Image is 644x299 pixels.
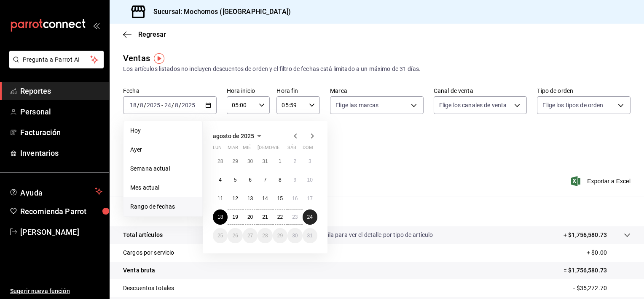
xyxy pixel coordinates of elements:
[123,284,174,293] p: Descuentos totales
[537,88,631,94] label: Tipo de orden
[217,233,223,239] abbr: 25 de agosto de 2025
[123,206,631,216] p: Resumen
[292,214,298,220] abbr: 23 de agosto de 2025
[258,209,272,225] button: 21 de agosto de 2025
[123,231,163,239] p: Total artículos
[587,248,631,257] p: + $0.00
[279,158,282,164] abbr: 1 de agosto de 2025
[287,191,302,206] button: 16 de agosto de 2025
[20,106,102,117] span: Personal
[146,102,161,109] input: ----
[217,196,223,201] abbr: 11 de agosto de 2025
[213,191,228,206] button: 11 de agosto de 2025
[303,228,317,243] button: 31 de agosto de 2025
[277,214,283,220] abbr: 22 de agosto de 2025
[573,176,631,186] button: Exportar a Excel
[563,266,631,275] p: = $1,756,580.73
[140,102,144,109] input: --
[213,209,228,225] button: 18 de agosto de 2025
[542,101,603,109] span: Elige los tipos de orden
[147,7,291,17] h3: Sucursal: Mochomos ([GEOGRAPHIC_DATA])
[234,177,237,183] abbr: 5 de agosto de 2025
[123,30,166,38] button: Regresar
[9,51,104,68] button: Pregunta a Parrot AI
[130,183,196,192] span: Mes actual
[228,172,242,188] button: 5 de agosto de 2025
[123,88,217,94] label: Fecha
[287,228,302,243] button: 30 de agosto de 2025
[307,233,313,239] abbr: 31 de agosto de 2025
[307,214,313,220] abbr: 24 de agosto de 2025
[213,228,228,243] button: 25 de agosto de 2025
[303,154,317,169] button: 3 de agosto de 2025
[130,164,196,173] span: Semana actual
[164,102,172,109] input: --
[573,284,631,293] p: - $35,272.70
[439,101,507,109] span: Elige los canales de venta
[303,172,317,188] button: 10 de agosto de 2025
[213,133,254,139] span: agosto de 2025
[258,191,272,206] button: 14 de agosto de 2025
[258,228,272,243] button: 28 de agosto de 2025
[249,177,252,183] abbr: 6 de agosto de 2025
[123,52,150,65] div: Ventas
[232,233,238,239] abbr: 26 de agosto de 2025
[335,101,378,109] span: Elige las marcas
[213,172,228,188] button: 4 de agosto de 2025
[293,158,296,164] abbr: 2 de agosto de 2025
[228,145,238,154] abbr: martes
[228,228,242,243] button: 26 de agosto de 2025
[273,154,287,169] button: 1 de agosto de 2025
[129,102,137,109] input: --
[293,177,296,183] abbr: 9 de agosto de 2025
[273,145,279,154] abbr: viernes
[232,214,238,220] abbr: 19 de agosto de 2025
[303,145,313,154] abbr: domingo
[273,228,287,243] button: 29 de agosto de 2025
[563,231,607,239] p: + $1,756,580.73
[20,147,102,159] span: Inventarios
[217,158,223,164] abbr: 28 de julio de 2025
[123,266,155,275] p: Venta bruta
[258,145,307,154] abbr: jueves
[273,209,287,225] button: 22 de agosto de 2025
[273,172,287,188] button: 8 de agosto de 2025
[287,154,302,169] button: 2 de agosto de 2025
[130,145,196,154] span: Ayer
[243,209,258,225] button: 20 de agosto de 2025
[307,196,313,201] abbr: 17 de agosto de 2025
[287,209,302,225] button: 23 de agosto de 2025
[6,61,104,70] a: Pregunta a Parrot AI
[20,127,102,138] span: Facturación
[137,102,140,109] span: /
[264,177,267,183] abbr: 7 de agosto de 2025
[303,209,317,225] button: 24 de agosto de 2025
[330,88,424,94] label: Marca
[243,228,258,243] button: 27 de agosto de 2025
[20,85,102,97] span: Reportes
[247,214,253,220] abbr: 20 de agosto de 2025
[243,154,258,169] button: 30 de julio de 2025
[277,233,283,239] abbr: 29 de agosto de 2025
[287,145,296,154] abbr: sábado
[93,22,99,29] button: open_drawer_menu
[154,53,164,64] img: Tooltip marker
[232,158,238,164] abbr: 29 de julio de 2025
[144,102,146,109] span: /
[262,233,268,239] abbr: 28 de agosto de 2025
[213,131,264,141] button: agosto de 2025
[243,145,251,154] abbr: miércoles
[181,102,196,109] input: ----
[123,65,631,73] div: Los artículos listados no incluyen descuentos de orden y el filtro de fechas está limitado a un m...
[217,214,223,220] abbr: 18 de agosto de 2025
[434,88,527,94] label: Canal de venta
[232,196,238,201] abbr: 12 de agosto de 2025
[276,88,320,94] label: Hora fin
[228,209,242,225] button: 19 de agosto de 2025
[292,196,298,201] abbr: 16 de agosto de 2025
[174,102,179,109] input: --
[228,191,242,206] button: 12 de agosto de 2025
[292,233,298,239] abbr: 30 de agosto de 2025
